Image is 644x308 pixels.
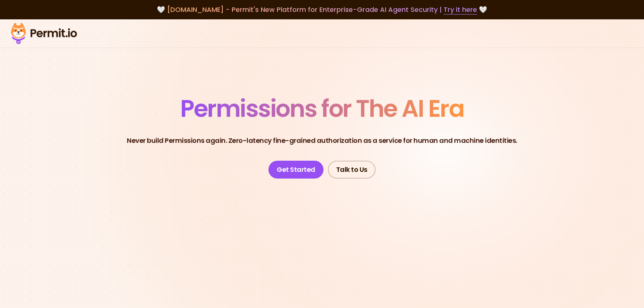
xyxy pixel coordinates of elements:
span: Permissions for The AI Era [180,92,464,125]
div: 🤍 🤍 [18,4,626,15]
img: Permit logo [7,21,80,46]
span: [DOMAIN_NAME] - Permit's New Platform for Enterprise-Grade AI Agent Security | [167,5,477,14]
a: Talk to Us [328,161,376,179]
a: Try it here [444,5,477,15]
p: Never build Permissions again. Zero-latency fine-grained authorization as a service for human and... [127,135,517,146]
a: Get Started [268,161,323,179]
